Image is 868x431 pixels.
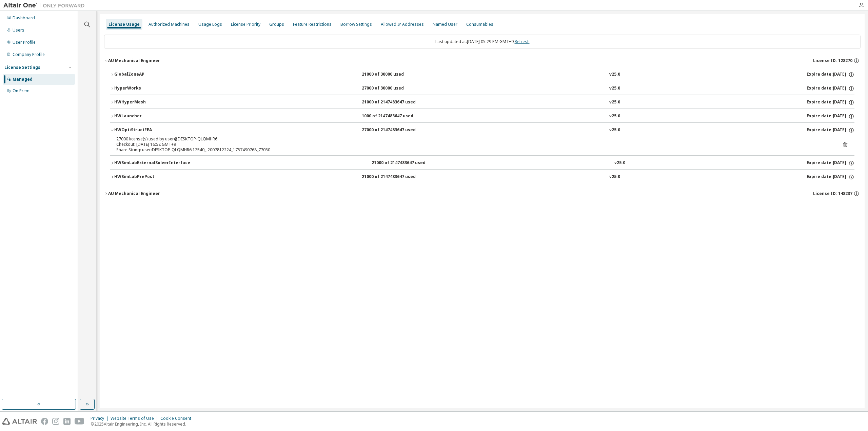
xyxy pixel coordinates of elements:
div: HWOptiStructFEA [114,127,175,133]
div: AU Mechanical Engineer [108,58,160,63]
div: User Profile [13,40,36,45]
span: License ID: 128270 [813,58,852,63]
button: HWOptiStructFEA27000 of 2147483647 usedv25.0Expire date:[DATE] [110,123,854,138]
div: 27000 of 2147483647 used [362,127,423,133]
div: Groups [269,22,284,27]
div: Users [13,27,24,33]
div: Usage Logs [198,22,222,27]
img: Altair One [3,2,88,9]
span: License ID: 148237 [813,191,852,196]
div: Borrow Settings [340,22,372,27]
div: Cookie Consent [160,416,195,421]
div: HWSimLabExternalSolverInterface [114,160,190,166]
a: Refresh [515,39,530,44]
div: Expire date: [DATE] [807,113,854,119]
img: facebook.svg [41,418,48,425]
div: Authorized Machines [149,22,190,27]
div: Feature Restrictions [293,22,332,27]
div: AU Mechanical Engineer [108,191,160,196]
div: 1000 of 2147483647 used [362,113,423,119]
div: v25.0 [609,72,620,78]
div: Expire date: [DATE] [807,99,854,105]
button: HWHyperMesh21000 of 2147483647 usedv25.0Expire date:[DATE] [110,95,854,110]
button: HyperWorks27000 of 30000 usedv25.0Expire date:[DATE] [110,81,854,96]
div: On Prem [13,88,29,94]
div: v25.0 [609,99,620,105]
div: Expire date: [DATE] [807,85,854,92]
div: Share String: user:DESKTOP-QLQMHR6:12540_-2007812224_1757490768_77030 [116,147,832,153]
button: HWSimLabExternalSolverInterface21000 of 2147483647 usedv25.0Expire date:[DATE] [110,156,854,171]
div: 21000 of 2147483647 used [362,174,423,180]
div: v25.0 [614,160,625,166]
div: License Settings [4,65,40,70]
div: Expire date: [DATE] [807,127,854,133]
div: Managed [13,77,33,82]
div: 21000 of 2147483647 used [372,160,433,166]
div: Expire date: [DATE] [807,72,854,78]
div: v25.0 [609,174,620,180]
div: Last updated at: [DATE] 05:29 PM GMT+9 [104,35,861,49]
div: Website Terms of Use [111,416,160,421]
img: instagram.svg [52,418,59,425]
div: GlobalZoneAP [114,72,175,78]
div: License Usage [108,22,140,27]
img: youtube.svg [75,418,84,425]
div: 21000 of 2147483647 used [362,99,423,105]
button: GlobalZoneAP21000 of 30000 usedv25.0Expire date:[DATE] [110,67,854,82]
div: v25.0 [609,85,620,92]
div: Dashboard [13,15,35,21]
div: Expire date: [DATE] [807,174,854,180]
div: 21000 of 30000 used [362,72,423,78]
div: Checkout: [DATE] 16:52 GMT+9 [116,142,832,147]
div: Expire date: [DATE] [807,160,854,166]
div: 27000 license(s) used by user@DESKTOP-QLQMHR6 [116,136,832,142]
button: HWLauncher1000 of 2147483647 usedv25.0Expire date:[DATE] [110,109,854,124]
div: Company Profile [13,52,45,57]
div: v25.0 [609,127,620,133]
div: HWHyperMesh [114,99,175,105]
div: HWLauncher [114,113,175,119]
button: AU Mechanical EngineerLicense ID: 128270 [104,53,861,68]
p: © 2025 Altair Engineering, Inc. All Rights Reserved. [91,421,195,427]
div: 27000 of 30000 used [362,85,423,92]
button: AU Mechanical EngineerLicense ID: 148237 [104,186,861,201]
div: Named User [433,22,457,27]
img: linkedin.svg [63,418,71,425]
img: altair_logo.svg [2,418,37,425]
div: License Priority [231,22,260,27]
div: HWSimLabPrePost [114,174,175,180]
div: Privacy [91,416,111,421]
div: HyperWorks [114,85,175,92]
div: Allowed IP Addresses [381,22,424,27]
div: v25.0 [609,113,620,119]
button: HWSimLabPrePost21000 of 2147483647 usedv25.0Expire date:[DATE] [110,170,854,184]
div: Consumables [466,22,493,27]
